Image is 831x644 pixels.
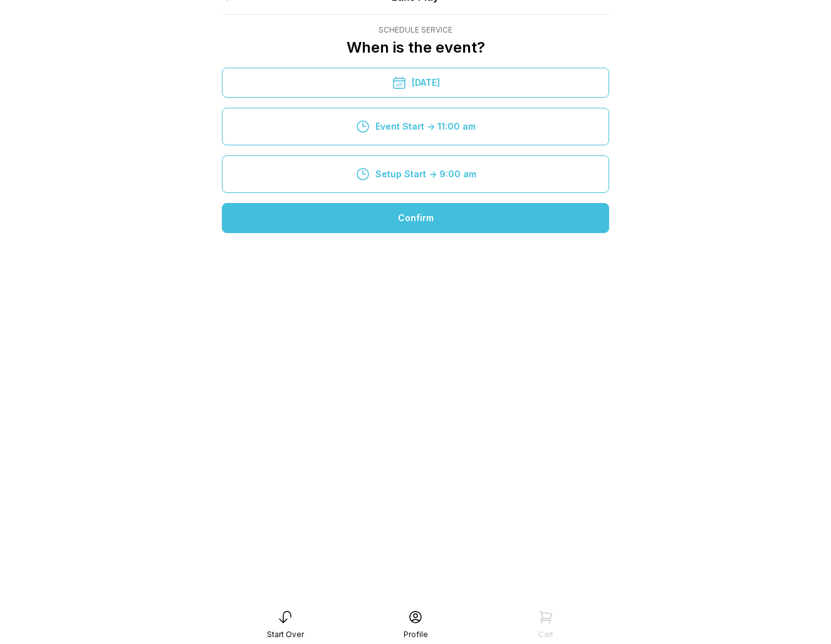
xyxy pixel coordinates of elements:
p: When is the event? [347,38,485,58]
div: Start Over [267,630,304,640]
div: Schedule Service [347,25,485,35]
div: Cart [538,630,553,640]
div: Confirm [222,203,609,233]
div: [DATE] [222,68,609,98]
div: Profile [404,630,428,640]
